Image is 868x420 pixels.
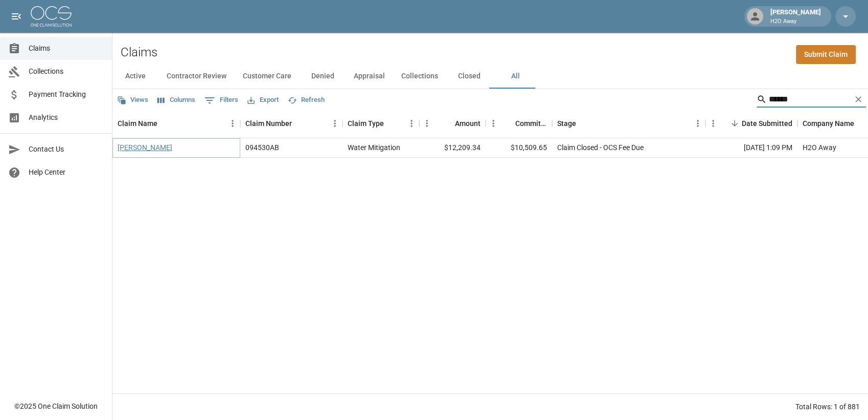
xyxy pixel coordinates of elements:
div: Date Submitted [705,109,797,138]
button: All [492,64,538,89]
button: Menu [690,116,705,131]
span: Contact Us [29,144,104,155]
button: Menu [404,116,419,131]
div: 094530AB [245,142,279,153]
button: Collections [393,64,446,89]
div: Stage [557,109,576,138]
button: Sort [292,116,306,131]
button: Export [245,92,281,108]
div: H2O Away [803,142,836,153]
a: Submit Claim [796,45,856,64]
div: Claim Name [112,109,240,138]
div: © 2025 One Claim Solution [14,401,98,411]
button: Select columns [155,92,198,108]
button: Menu [486,116,501,131]
span: Help Center [29,167,104,178]
div: Company Name [803,109,854,138]
div: $12,209.34 [419,138,486,158]
button: Menu [225,116,240,131]
button: Sort [384,116,398,131]
span: Payment Tracking [29,89,104,100]
div: [PERSON_NAME] [766,7,825,26]
span: Claims [29,43,104,54]
img: ocs-logo-white-transparent.png [31,6,72,27]
button: Customer Care [235,64,300,89]
h2: Claims [121,45,157,60]
div: Claim Number [245,109,292,138]
button: Sort [441,116,455,131]
div: dynamic tabs [112,64,868,89]
button: open drawer [6,6,27,27]
button: Denied [300,64,346,89]
a: [PERSON_NAME] [118,142,172,153]
div: [DATE] 1:09 PM [705,138,797,158]
button: Sort [501,116,515,131]
button: Active [112,64,158,89]
button: Clear [851,92,866,107]
button: Refresh [285,92,327,108]
button: Sort [157,116,172,131]
button: Show filters [202,92,241,109]
div: Total Rows: 1 of 881 [795,402,860,412]
button: Menu [419,116,435,131]
span: Analytics [29,112,104,123]
button: Menu [705,116,721,131]
div: Claim Name [118,109,157,138]
div: Search [757,91,866,110]
button: Views [115,92,151,108]
span: Collections [29,66,104,77]
div: Claim Type [342,109,419,138]
button: Menu [327,116,342,131]
div: Amount [419,109,486,138]
p: H2O Away [770,17,821,26]
div: Committed Amount [486,109,552,138]
div: Claim Number [240,109,342,138]
div: Claim Closed - OCS Fee Due [557,142,644,153]
button: Appraisal [346,64,393,89]
button: Contractor Review [158,64,235,89]
div: Date Submitted [742,109,792,138]
button: Sort [727,116,742,131]
div: Stage [552,109,705,138]
button: Closed [446,64,492,89]
div: Claim Type [348,109,384,138]
div: Committed Amount [515,109,547,138]
div: Amount [455,109,481,138]
button: Sort [576,116,590,131]
div: Water Mitigation [348,142,400,153]
div: $10,509.65 [486,138,552,158]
